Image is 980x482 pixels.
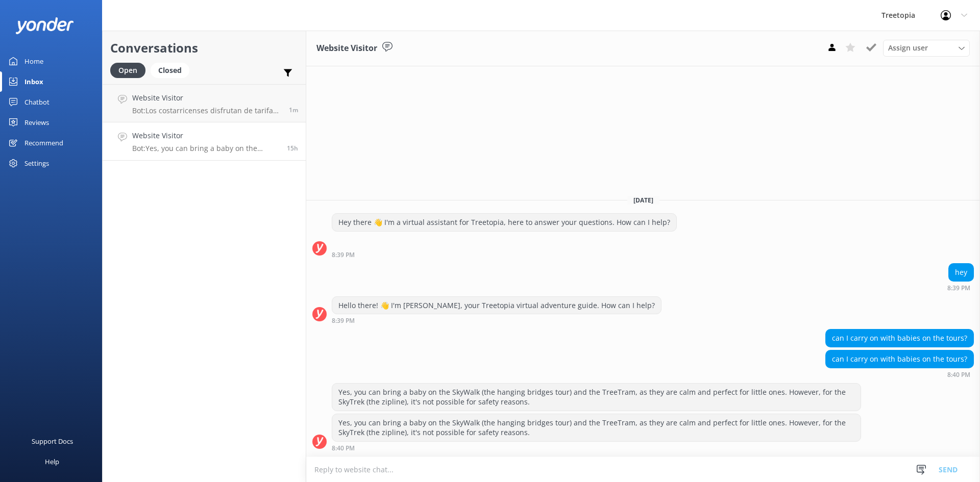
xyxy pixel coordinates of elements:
[103,84,306,122] a: Website VisitorBot:Los costarricenses disfrutan de tarifas especiales en [GEOGRAPHIC_DATA], pagan...
[332,414,861,441] div: Yes, you can bring a baby on the SkyWalk (the hanging bridges tour) and the TreeTram, as they are...
[332,297,661,314] div: Hello there! 👋 I'm [PERSON_NAME], your Treetopia virtual adventure guide. How can I help?
[24,51,43,71] div: Home
[24,71,43,92] div: Inbox
[947,284,974,291] div: Aug 24 2025 08:39pm (UTC -06:00) America/Mexico_City
[24,112,49,133] div: Reviews
[132,130,279,141] h4: Website Visitor
[110,64,151,75] a: Open
[151,63,189,78] div: Closed
[24,153,49,173] div: Settings
[949,264,973,281] div: hey
[947,372,970,378] strong: 8:40 PM
[332,318,355,324] strong: 8:39 PM
[110,38,298,58] h2: Conversations
[627,196,659,205] span: [DATE]
[316,42,377,55] h3: Website Visitor
[825,371,974,378] div: Aug 24 2025 08:40pm (UTC -06:00) America/Mexico_City
[103,122,306,161] a: Website VisitorBot:Yes, you can bring a baby on the SkyWalk (the hanging bridges tour) and the Tr...
[24,92,50,112] div: Chatbot
[332,317,661,324] div: Aug 24 2025 08:39pm (UTC -06:00) America/Mexico_City
[132,106,281,115] p: Bot: Los costarricenses disfrutan de tarifas especiales en [GEOGRAPHIC_DATA], pagando el precio d...
[45,451,59,472] div: Help
[287,144,298,153] span: Aug 24 2025 08:40pm (UTC -06:00) America/Mexico_City
[826,329,973,347] div: can I carry on with babies on the tours?
[15,17,74,34] img: yonder-white-logo.png
[132,92,281,104] h4: Website Visitor
[332,445,355,451] strong: 8:40 PM
[289,106,298,114] span: Aug 25 2025 12:01pm (UTC -06:00) America/Mexico_City
[947,285,970,291] strong: 8:39 PM
[888,42,928,54] span: Assign user
[151,64,194,75] a: Closed
[24,133,63,153] div: Recommend
[332,384,861,411] div: Yes, you can bring a baby on the SkyWalk (the hanging bridges tour) and the TreeTram, as they are...
[332,214,676,231] div: Hey there 👋 I'm a virtual assistant for Treetopia, here to answer your questions. How can I help?
[332,251,677,258] div: Aug 24 2025 08:39pm (UTC -06:00) America/Mexico_City
[332,444,861,451] div: Aug 24 2025 08:40pm (UTC -06:00) America/Mexico_City
[332,252,355,258] strong: 8:39 PM
[883,40,970,56] div: Assign User
[110,63,145,78] div: Open
[32,431,73,451] div: Support Docs
[826,350,973,368] div: can I carry on with babies on the tours?
[132,144,279,153] p: Bot: Yes, you can bring a baby on the SkyWalk (the hanging bridges tour) and the TreeTram, as the...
